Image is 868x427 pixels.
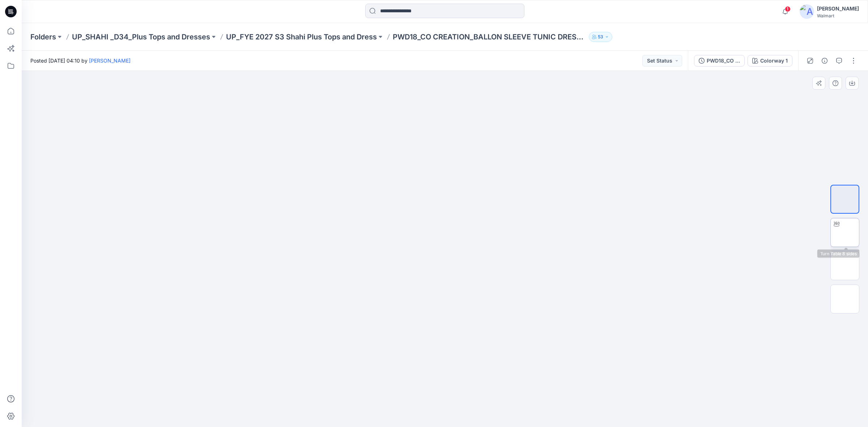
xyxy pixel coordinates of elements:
[89,57,131,64] a: [PERSON_NAME]
[30,57,131,64] span: Posted [DATE] 04:10 by
[707,57,740,65] div: PWD18_CO CREATION_BALLON SLEEVE TUNIC DRESS ( [DATE])
[785,6,791,12] span: 1
[694,55,745,67] button: PWD18_CO CREATION_BALLON SLEEVE TUNIC DRESS ( [DATE])
[819,55,830,67] button: Details
[817,4,859,13] div: [PERSON_NAME]
[817,13,859,18] div: Walmart
[72,32,210,42] a: UP_SHAHI _D34_Plus Tops and Dresses
[393,32,586,42] p: PWD18_CO CREATION_BALLON SLEEVE TUNIC DRESS ( [DATE])
[748,55,792,67] button: Colorway 1
[226,32,377,42] a: UP_FYE 2027 S3 Shahi Plus Tops and Dress
[760,57,788,65] div: Colorway 1
[30,32,56,42] a: Folders
[589,32,612,42] button: 53
[598,33,603,41] p: 53
[800,4,814,19] img: avatar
